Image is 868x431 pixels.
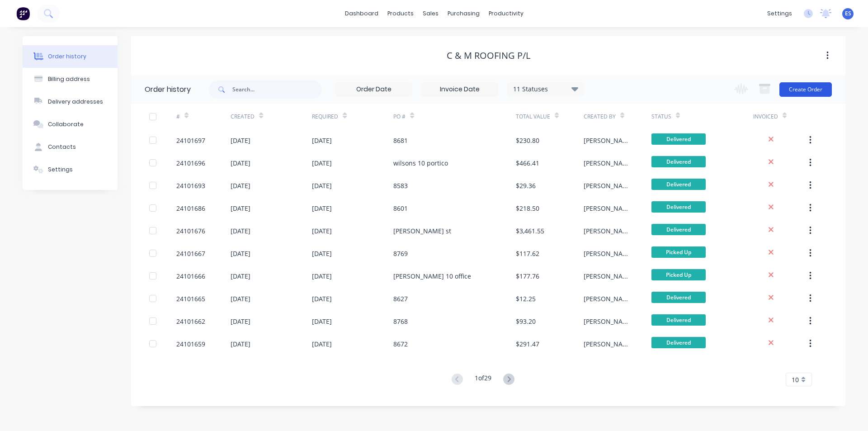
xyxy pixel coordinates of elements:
div: 8583 [393,181,408,190]
div: [DATE] [231,339,250,349]
div: 24101676 [176,226,205,236]
div: $466.41 [516,158,539,168]
div: [PERSON_NAME] [584,339,633,349]
div: 24101696 [176,158,205,168]
div: Created By [584,104,651,129]
div: [PERSON_NAME] [584,294,633,303]
input: Order Date [336,83,412,96]
div: wilsons 10 portico [393,158,448,168]
div: [DATE] [231,158,250,168]
div: Order history [145,84,191,95]
div: [DATE] [312,249,332,258]
span: Delivered [651,292,706,303]
div: # [176,104,231,129]
div: [PERSON_NAME] [584,317,633,326]
div: [DATE] [231,204,250,213]
div: [PERSON_NAME] [584,181,633,190]
div: 24101667 [176,249,205,258]
span: Picked Up [651,269,706,280]
div: Collaborate [48,120,84,128]
div: [DATE] [312,204,332,213]
div: 8769 [393,249,408,258]
div: 24101697 [176,136,205,145]
div: [DATE] [312,158,332,168]
div: 8768 [393,317,408,326]
div: [DATE] [312,317,332,326]
span: Delivered [651,156,706,167]
button: Order history [23,45,118,68]
div: Created [231,113,255,121]
div: sales [418,7,443,20]
div: PO # [393,104,515,129]
div: 24101693 [176,181,205,190]
div: Status [651,113,671,121]
div: $29.36 [516,181,536,190]
div: 8627 [393,294,408,303]
div: # [176,113,180,121]
span: Delivered [651,224,706,235]
div: [DATE] [231,271,250,281]
div: 24101666 [176,271,205,281]
div: Required [312,104,393,129]
div: 24101662 [176,317,205,326]
div: 8672 [393,339,408,349]
div: [PERSON_NAME] [584,226,633,236]
div: [DATE] [231,317,250,326]
div: Created By [584,113,616,121]
span: Delivered [651,201,706,213]
button: Delivery addresses [23,90,118,113]
div: PO # [393,113,406,121]
div: Order history [48,52,86,61]
div: 24101665 [176,294,205,303]
div: C & M Roofing P/L [447,50,530,61]
div: Required [312,113,338,121]
span: Delivered [651,337,706,348]
div: [PERSON_NAME] st [393,226,451,236]
div: 8601 [393,204,408,213]
div: settings [763,7,797,20]
div: [PERSON_NAME] [584,249,633,258]
div: Status [651,104,753,129]
div: [DATE] [312,226,332,236]
div: [DATE] [231,249,250,258]
div: Total Value [516,104,584,129]
button: Create Order [779,82,832,97]
div: products [383,7,418,20]
div: $12.25 [516,294,536,303]
button: Settings [23,158,118,181]
div: Invoiced [753,104,807,129]
span: ES [845,9,851,18]
div: Contacts [48,143,76,151]
div: [DATE] [312,339,332,349]
div: $218.50 [516,204,539,213]
div: $177.76 [516,271,539,281]
div: $230.80 [516,136,539,145]
div: [DATE] [312,271,332,281]
div: [DATE] [312,136,332,145]
div: [PERSON_NAME] [584,136,633,145]
div: [DATE] [231,226,250,236]
div: [DATE] [312,181,332,190]
div: 8681 [393,136,408,145]
div: [DATE] [312,294,332,303]
div: productivity [484,7,528,20]
div: [PERSON_NAME] [584,158,633,168]
div: [DATE] [231,294,250,303]
div: Total Value [516,113,550,121]
div: [DATE] [231,181,250,190]
div: $291.47 [516,339,539,349]
div: [DATE] [231,136,250,145]
div: [PERSON_NAME] 10 office [393,271,471,281]
button: Collaborate [23,113,118,136]
button: Billing address [23,68,118,90]
div: Created [231,104,312,129]
span: Delivered [651,314,706,326]
span: Picked Up [651,246,706,258]
div: 11 Statuses [508,84,584,94]
div: [PERSON_NAME] [584,271,633,281]
div: Billing address [48,75,90,83]
div: $3,461.55 [516,226,544,236]
div: 24101686 [176,204,205,213]
input: Invoice Date [422,83,498,96]
div: purchasing [443,7,484,20]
